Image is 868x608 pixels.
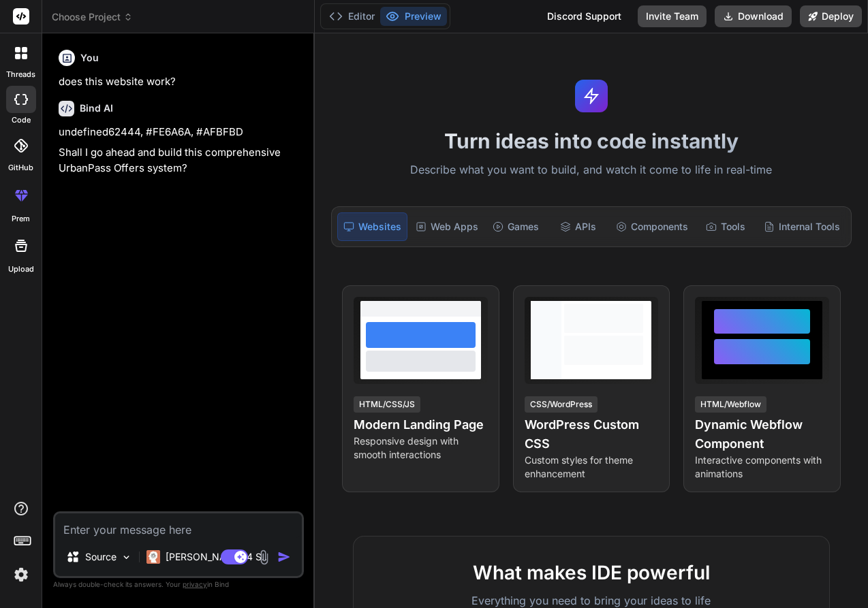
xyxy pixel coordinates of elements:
[85,550,117,564] p: Source
[758,212,846,241] div: Internal Tools
[59,145,301,176] p: Shall I go ahead and build this comprehensive UrbanPass Offers system?
[10,563,33,586] img: settings
[59,74,301,90] p: does this website work?
[354,396,420,413] div: HTML/CSS/JS
[695,396,766,413] div: HTML/Webflow
[80,51,99,65] h6: You
[337,212,407,241] div: Websites
[539,5,630,27] div: Discord Support
[610,212,694,241] div: Components
[695,415,829,453] h4: Dynamic Webflow Component
[696,212,756,241] div: Tools
[146,550,160,564] img: Claude 4 Sonnet
[410,212,484,241] div: Web Apps
[695,453,829,481] p: Interactive components with animations
[354,415,488,434] h4: Modern Landing Page
[638,5,707,27] button: Invite Team
[380,7,447,26] button: Preview
[53,578,304,591] p: Always double-check its answers. Your in Bind
[6,69,35,80] label: threads
[324,7,380,26] button: Editor
[486,212,546,241] div: Games
[166,550,267,564] p: [PERSON_NAME] 4 S..
[8,263,34,275] label: Upload
[323,161,860,179] p: Describe what you want to build, and watch it come to life in real-time
[52,10,133,24] span: Choose Project
[80,101,113,115] h6: Bind AI
[354,434,488,462] p: Responsive design with smooth interactions
[548,212,608,241] div: APIs
[121,551,132,563] img: Pick Models
[525,453,659,481] p: Custom styles for theme enhancement
[800,5,862,27] button: Deploy
[183,580,207,588] span: privacy
[525,396,598,413] div: CSS/WordPress
[256,549,272,565] img: attachment
[59,125,301,140] p: undefined62444, #FE6A6A, #AFBFBD
[277,550,291,564] img: icon
[715,5,792,27] button: Download
[12,213,30,225] label: prem
[12,114,31,126] label: code
[525,415,659,453] h4: WordPress Custom CSS
[323,129,860,153] h1: Turn ideas into code instantly
[375,558,807,587] h2: What makes IDE powerful
[8,162,33,174] label: GitHub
